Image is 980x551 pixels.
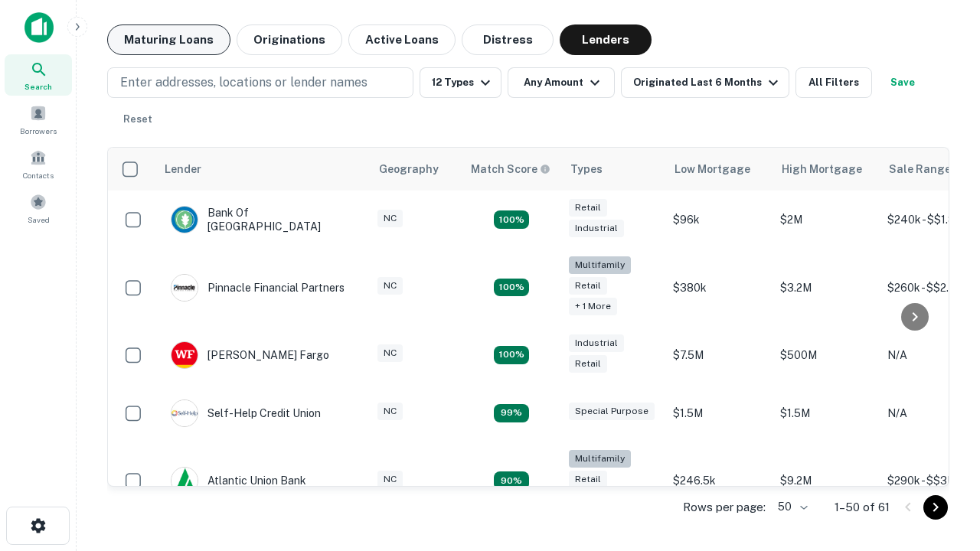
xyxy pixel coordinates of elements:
[171,467,306,494] div: Atlantic Union Bank
[5,54,72,96] a: Search
[903,380,980,453] iframe: Chat Widget
[569,450,631,468] div: Multifamily
[462,148,561,191] th: Capitalize uses an advanced AI algorithm to match your search with the best lender. The match sco...
[773,148,880,191] th: High Mortgage
[494,210,529,229] div: Matching Properties: 15, hasApolloMatch: undefined
[107,67,413,98] button: Enter addresses, locations or lender names
[348,24,456,55] button: Active Loans
[569,256,631,274] div: Multifamily
[171,275,198,301] img: picture
[773,442,880,520] td: $9.2M
[795,67,872,98] button: All Filters
[377,344,403,362] div: NC
[561,148,665,191] th: Types
[570,160,603,178] div: Types
[835,498,890,517] p: 1–50 of 61
[165,160,201,178] div: Lender
[171,342,198,368] img: picture
[20,125,57,137] span: Borrowers
[471,161,550,178] div: Capitalize uses an advanced AI algorithm to match your search with the best lender. The match sco...
[621,67,789,98] button: Originated Last 6 Months
[113,104,162,135] button: Reset
[569,355,607,373] div: Retail
[171,207,198,233] img: picture
[237,24,342,55] button: Originations
[675,160,750,178] div: Low Mortgage
[171,274,345,302] div: Pinnacle Financial Partners
[494,471,529,490] div: Matching Properties: 10, hasApolloMatch: undefined
[772,496,810,518] div: 50
[171,400,198,426] img: picture
[665,442,773,520] td: $246.5k
[107,24,230,55] button: Maturing Loans
[494,346,529,364] div: Matching Properties: 14, hasApolloMatch: undefined
[569,199,607,217] div: Retail
[569,334,624,352] div: Industrial
[171,399,321,427] div: Self-help Credit Union
[560,24,652,55] button: Lenders
[377,210,403,227] div: NC
[923,495,948,520] button: Go to next page
[5,187,72,229] a: Saved
[665,326,773,384] td: $7.5M
[377,471,403,488] div: NC
[508,67,615,98] button: Any Amount
[569,220,624,237] div: Industrial
[377,403,403,420] div: NC
[171,468,198,494] img: picture
[5,143,72,184] a: Contacts
[379,160,439,178] div: Geography
[370,148,462,191] th: Geography
[462,24,554,55] button: Distress
[171,206,354,233] div: Bank Of [GEOGRAPHIC_DATA]
[665,249,773,326] td: $380k
[633,73,782,92] div: Originated Last 6 Months
[773,384,880,442] td: $1.5M
[665,191,773,249] td: $96k
[569,471,607,488] div: Retail
[878,67,927,98] button: Save your search to get updates of matches that match your search criteria.
[569,403,655,420] div: Special Purpose
[28,214,50,226] span: Saved
[665,384,773,442] td: $1.5M
[569,277,607,295] div: Retail
[782,160,862,178] div: High Mortgage
[683,498,766,517] p: Rows per page:
[471,161,547,178] h6: Match Score
[773,249,880,326] td: $3.2M
[23,169,54,181] span: Contacts
[155,148,370,191] th: Lender
[889,160,951,178] div: Sale Range
[171,341,329,369] div: [PERSON_NAME] Fargo
[494,279,529,297] div: Matching Properties: 20, hasApolloMatch: undefined
[420,67,501,98] button: 12 Types
[24,12,54,43] img: capitalize-icon.png
[773,191,880,249] td: $2M
[569,298,617,315] div: + 1 more
[24,80,52,93] span: Search
[120,73,367,92] p: Enter addresses, locations or lender names
[494,404,529,422] div: Matching Properties: 11, hasApolloMatch: undefined
[377,277,403,295] div: NC
[5,99,72,140] a: Borrowers
[665,148,773,191] th: Low Mortgage
[773,326,880,384] td: $500M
